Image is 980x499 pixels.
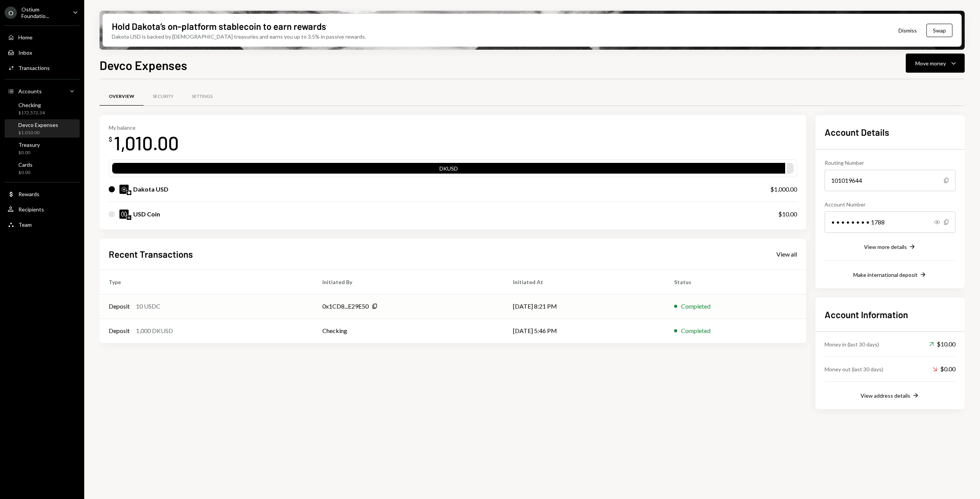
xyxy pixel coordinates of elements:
a: Checking$172,572.34 [5,99,80,118]
div: View all [776,250,797,258]
div: View more details [864,244,907,250]
div: Dakota USD [133,185,168,194]
a: View all [776,250,797,258]
div: Deposit [109,326,130,335]
div: $1,000.00 [770,185,797,194]
a: Treasury$0.00 [5,139,80,158]
img: base-mainnet [127,190,131,195]
div: Routing Number [825,159,955,167]
div: $0.00 [933,364,955,374]
td: [DATE] 8:21 PM [504,294,665,319]
button: Swap [926,24,952,37]
div: USD Coin [133,210,160,219]
div: Money out (last 30 days) [825,365,883,373]
div: 101019644 [825,170,955,191]
div: Hold Dakota’s on-platform stablecoin to earn rewards [112,20,326,33]
h2: Recent Transactions [109,248,193,260]
a: Settings [183,87,222,106]
button: Make international deposit [853,271,927,279]
div: • • • • • • • • 1788 [825,211,955,233]
div: Account Number [825,200,955,208]
th: Type [100,270,313,294]
div: Completed [681,326,710,335]
div: $10.00 [929,340,955,349]
a: Rewards [5,187,80,201]
div: Home [18,34,33,41]
button: View address details [861,392,920,400]
div: View address details [861,392,910,399]
div: Make international deposit [853,271,918,278]
div: Move money [915,59,946,67]
div: My balance [109,124,179,131]
a: Recipients [5,202,80,216]
div: $172,572.34 [18,110,45,116]
div: Cards [18,161,33,168]
div: $10.00 [778,210,797,219]
div: Checking [18,102,45,108]
div: $1,010.00 [18,130,58,136]
div: Overview [109,93,134,100]
div: Rewards [18,191,39,197]
th: Status [665,270,806,294]
div: Inbox [18,49,32,56]
div: $0.00 [18,169,33,176]
a: Home [5,30,80,44]
a: Security [144,87,183,106]
button: Move money [906,54,965,73]
button: Dismiss [889,21,926,39]
div: Money in (last 30 days) [825,340,879,348]
img: DKUSD [119,185,129,194]
a: Devco Expenses$1,010.00 [5,119,80,138]
a: Transactions [5,61,80,75]
div: Recipients [18,206,44,213]
div: Security [153,93,173,100]
div: Settings [192,93,212,100]
div: Devco Expenses [18,122,58,128]
a: Cards$0.00 [5,159,80,177]
button: View more details [864,243,916,251]
h2: Account Information [825,308,955,321]
td: [DATE] 5:46 PM [504,319,665,343]
a: Team [5,218,80,231]
div: 1,010.00 [114,131,179,155]
div: Deposit [109,302,130,311]
a: Inbox [5,46,80,59]
a: Accounts [5,84,80,98]
div: Transactions [18,65,50,71]
div: 10 USDC [136,302,160,311]
div: 1,000 DKUSD [136,326,173,335]
div: $0.00 [18,150,40,156]
div: $ [109,135,112,143]
th: Initiated By [313,270,504,294]
h1: Devco Expenses [100,57,187,73]
img: USDC [119,210,129,219]
div: 0x1CD8...E29E50 [322,302,369,311]
td: Checking [313,319,504,343]
div: Completed [681,302,710,311]
a: Overview [100,87,144,106]
div: Accounts [18,88,42,94]
div: O [5,7,17,19]
div: Dakota USD is backed by [DEMOGRAPHIC_DATA] treasuries and earns you up to 3.5% in passive rewards. [112,33,366,41]
h2: Account Details [825,126,955,138]
div: Treasury [18,141,40,148]
div: Ostium Foundatio... [21,6,67,19]
img: arbitrum-mainnet [127,215,131,220]
div: DKUSD [112,164,785,175]
th: Initiated At [504,270,665,294]
div: Team [18,221,32,228]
